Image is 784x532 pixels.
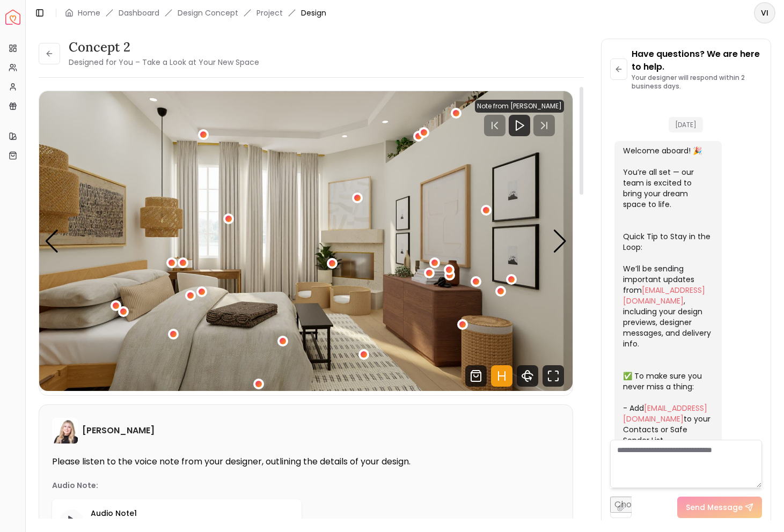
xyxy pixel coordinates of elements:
a: [EMAIL_ADDRESS][DOMAIN_NAME] [623,403,707,424]
img: Design Render 1 [39,91,573,391]
div: 1 / 5 [39,91,573,391]
a: Project [257,8,283,18]
p: Have questions? We are here to help. [632,48,762,73]
p: Audio Note: [52,480,98,491]
h6: [PERSON_NAME] [82,424,155,437]
p: Audio Note 1 [91,508,293,519]
nav: breadcrumb [65,8,326,18]
a: Home [78,8,100,18]
a: Dashboard [119,8,159,18]
div: Carousel [39,91,573,391]
button: VI [754,2,775,24]
h3: concept 2 [69,39,259,56]
svg: Play [513,119,526,132]
span: [DATE] [669,117,703,132]
li: Design Concept [178,8,238,18]
svg: Shop Products from this design [465,365,487,387]
img: Spacejoy Logo [5,10,20,25]
div: Previous slide [45,230,59,253]
svg: Hotspots Toggle [491,365,512,387]
img: Hannah James [52,418,78,444]
svg: Fullscreen [543,365,564,387]
button: Play audio note [61,509,82,531]
svg: 360 View [517,365,538,387]
a: Spacejoy [5,10,20,25]
div: Next slide [553,230,567,253]
span: Design [301,8,326,18]
div: Note from [PERSON_NAME] [475,100,564,113]
a: [EMAIL_ADDRESS][DOMAIN_NAME] [623,285,705,306]
small: Designed for You – Take a Look at Your New Space [69,57,259,68]
p: Your designer will respond within 2 business days. [632,73,762,91]
span: VI [755,3,774,23]
p: Please listen to the voice note from your designer, outlining the details of your design. [52,456,560,467]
